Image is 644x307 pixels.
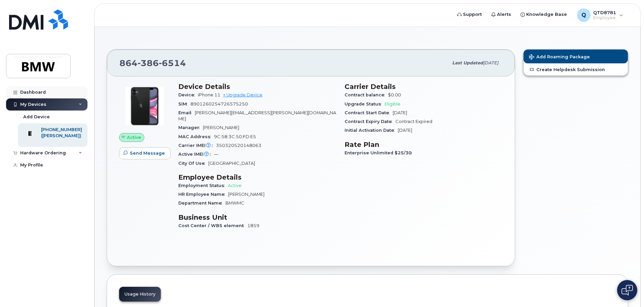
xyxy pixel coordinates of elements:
[178,143,216,148] span: Carrier IMEI
[452,60,483,65] span: Last updated
[178,223,247,228] span: Cost Center / WBS element
[178,161,208,166] span: City Of Use
[393,110,407,115] span: [DATE]
[345,92,388,97] span: Contract balance
[178,92,198,97] span: Device
[198,92,220,97] span: iPhone 11
[159,58,186,68] span: 6514
[398,128,412,133] span: [DATE]
[178,101,190,106] span: SIM
[345,101,385,106] span: Upgrade Status
[529,54,590,61] span: Add Roaming Package
[138,58,159,68] span: 386
[190,101,248,106] span: 8901260254726575250
[119,147,171,159] button: Send Message
[127,134,141,141] span: Active
[345,110,393,115] span: Contract Start Date
[178,110,336,121] span: [PERSON_NAME][EMAIL_ADDRESS][PERSON_NAME][DOMAIN_NAME]
[345,83,503,91] h3: Carrier Details
[216,143,261,148] span: 350320520148063
[228,183,242,188] span: Active
[119,58,186,68] span: 864
[178,83,336,91] h3: Device Details
[524,50,628,63] button: Add Roaming Package
[483,60,498,65] span: [DATE]
[228,192,264,197] span: [PERSON_NAME]
[345,141,503,149] h3: Rate Plan
[178,173,336,181] h3: Employee Details
[388,92,401,97] span: $0.00
[214,152,218,157] span: —
[203,125,239,130] span: [PERSON_NAME]
[395,119,432,124] span: Contract Expired
[223,92,262,97] a: + Upgrade Device
[214,134,256,139] span: 9C:58:3C:50:FD:E5
[247,223,259,228] span: 1859
[130,150,165,156] span: Send Message
[345,119,395,124] span: Contract Expiry Date
[178,201,225,206] span: Department Name
[345,150,415,155] span: Enterprise Unlimited $25/30
[178,134,214,139] span: MAC Address
[178,192,228,197] span: HR Employee Name
[178,152,214,157] span: Active IMEI
[225,201,244,206] span: BMWMC
[345,128,398,133] span: Initial Activation Date
[178,110,195,115] span: Email
[524,63,628,75] a: Create Helpdesk Submission
[178,125,203,130] span: Manager
[178,183,228,188] span: Employment Status
[178,213,336,221] h3: Business Unit
[124,86,165,126] img: iPhone_11.jpg
[621,285,633,296] img: Open chat
[208,161,255,166] span: [GEOGRAPHIC_DATA]
[385,101,400,106] span: Eligible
